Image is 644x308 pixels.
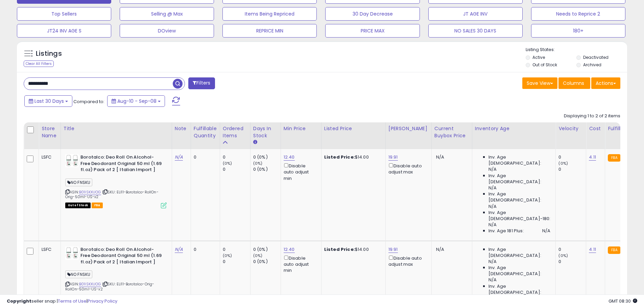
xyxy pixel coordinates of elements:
span: N/A [488,277,497,283]
small: FBA [608,246,620,254]
div: Fulfillment [608,125,635,132]
div: Days In Stock [253,125,278,139]
div: $14.00 [324,246,380,253]
span: All listings that are currently out of stock and unavailable for purchase on Amazon [65,203,91,208]
small: (0%) [558,161,568,166]
div: 0 [194,154,215,160]
span: N/A [436,154,444,160]
span: | SKU: ELI11-Borotalco-RollOn-Orig-50ml-US-x2 [65,189,159,199]
div: 0 (0%) [253,166,281,172]
div: LSFC [42,246,55,253]
button: PRICE MAX [325,24,420,38]
div: 0 (0%) [253,246,281,253]
small: FBA [608,154,620,162]
span: Last 30 Days [34,98,64,104]
a: Privacy Policy [88,298,117,304]
a: N/A [175,246,183,253]
div: Store Name [42,125,58,139]
div: 0 [558,259,586,265]
div: Inventory Age [475,125,553,132]
span: NO FNSKU [65,270,92,278]
div: Disable auto adjust max [388,162,426,175]
strong: Copyright [7,298,31,304]
div: Disable auto adjust min [284,162,316,182]
span: N/A [488,259,497,265]
div: 0 (0%) [253,259,281,265]
button: 30 Day Decrease [325,7,420,21]
span: Inv. Age [DEMOGRAPHIC_DATA]: [488,283,550,295]
a: N/A [175,154,183,161]
b: Listed Price: [324,246,355,253]
button: REPRICE MIN [222,24,317,38]
div: 0 [223,246,250,253]
div: Displaying 1 to 2 of 2 items [564,113,620,119]
span: Inv. Age 181 Plus: [488,228,524,234]
a: 12.40 [284,154,295,161]
b: Borotalco: Deo Roll On Alcohol-Free Deodorant Original 50 ml (1.69 fl.oz) Pack of 2 [ Italian Imp... [80,154,163,175]
small: (0%) [223,161,232,166]
a: 12.40 [284,246,295,253]
span: FBA [92,203,103,208]
span: N/A [488,185,497,191]
button: Selling @ Max [120,7,214,21]
div: LSFC [42,154,55,160]
label: Active [532,54,545,60]
a: 4.11 [589,246,596,253]
button: Items Being Repriced [222,7,317,21]
span: Inv. Age [DEMOGRAPHIC_DATA]: [488,246,550,259]
div: $14.00 [324,154,380,160]
div: [PERSON_NAME] [388,125,429,132]
div: Fulfillable Quantity [194,125,217,139]
span: N/A [488,204,497,210]
button: Filters [188,77,215,89]
small: Days In Stock. [253,139,257,145]
button: Last 30 Days [24,95,72,107]
span: 2025-10-9 08:30 GMT [609,298,637,304]
small: (0%) [223,253,232,258]
button: 180+ [531,24,625,38]
img: 41n96g5Z2vL._SL40_.jpg [65,154,79,167]
div: ASIN: [65,154,167,208]
div: 0 [558,166,586,172]
div: seller snap | | [7,298,117,305]
span: N/A [488,166,497,172]
div: 0 [194,246,215,253]
a: 19.91 [388,154,398,161]
button: DOview [120,24,214,38]
button: NO SALES 30 DAYS [428,24,523,38]
div: Clear All Filters [24,61,54,67]
label: Archived [583,62,601,68]
span: Compared to: [73,98,104,105]
span: Aug-10 - Sep-08 [117,98,157,104]
span: N/A [436,246,444,253]
label: Deactivated [583,54,609,60]
small: (0%) [558,253,568,258]
button: Actions [591,77,620,89]
span: Inv. Age [DEMOGRAPHIC_DATA]-180: [488,210,550,222]
div: 0 [223,166,250,172]
div: 0 [558,154,586,160]
button: Columns [558,77,590,89]
div: Velocity [558,125,583,132]
span: Inv. Age [DEMOGRAPHIC_DATA]: [488,154,550,166]
div: Disable auto adjust min [284,254,316,274]
div: Min Price [284,125,318,132]
b: Listed Price: [324,154,355,160]
span: Inv. Age [DEMOGRAPHIC_DATA]: [488,173,550,185]
b: Borotalco: Deo Roll On Alcohol-Free Deodorant Original 50 ml (1.69 fl.oz) Pack of 2 [ Italian Imp... [80,246,163,267]
a: Terms of Use [58,298,87,304]
a: B01ISKXUOG [79,281,101,287]
label: Out of Stock [532,62,557,68]
img: 41n96g5Z2vL._SL40_.jpg [65,246,79,260]
div: Cost [589,125,602,132]
div: Ordered Items [223,125,247,139]
a: B01ISKXUOG [79,189,101,195]
a: 4.11 [589,154,596,161]
span: N/A [488,222,497,228]
div: 0 [223,259,250,265]
div: Title [64,125,169,132]
button: Needs to Reprice 2 [531,7,625,21]
div: 0 [558,246,586,253]
small: (0%) [253,161,263,166]
button: Top Sellers [17,7,111,21]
